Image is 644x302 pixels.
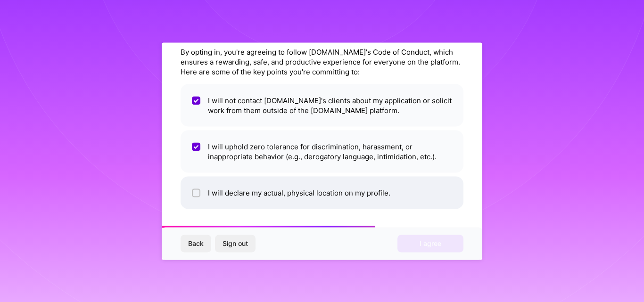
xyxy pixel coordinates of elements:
button: Sign out [215,235,256,252]
li: I will uphold zero tolerance for discrimination, harassment, or inappropriate behavior (e.g., der... [181,130,463,172]
li: I will not contact [DOMAIN_NAME]'s clients about my application or solicit work from them outside... [181,84,463,126]
span: Back [188,239,204,248]
span: Sign out [223,239,248,248]
div: By opting in, you're agreeing to follow [DOMAIN_NAME]'s Code of Conduct, which ensures a rewardin... [181,47,463,76]
li: I will declare my actual, physical location on my profile. [181,176,463,209]
button: Back [181,235,211,252]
